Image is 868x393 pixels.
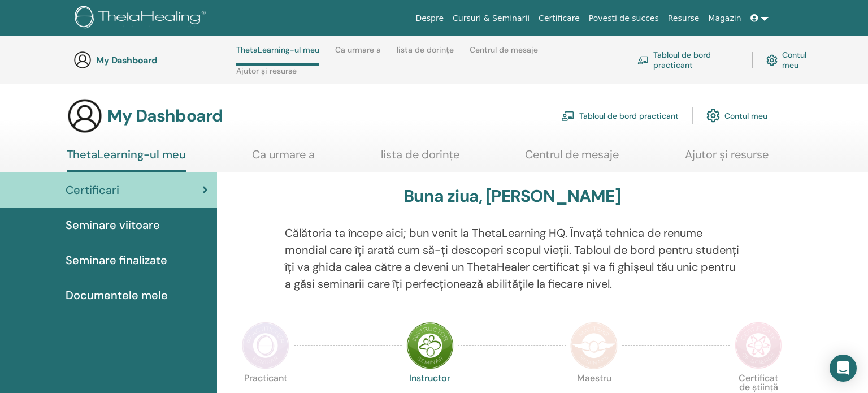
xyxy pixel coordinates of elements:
img: chalkboard-teacher.svg [637,56,649,64]
a: Centrul de mesaje [525,148,619,170]
a: lista de dorințe [397,45,454,63]
a: Magazin [704,8,745,29]
span: Certificari [66,182,119,198]
a: Povesti de succes [584,8,663,29]
h3: My Dashboard [96,55,209,66]
a: Ca urmare a [252,148,315,170]
a: Despre [411,8,448,29]
a: Cursuri & Seminarii [448,8,534,29]
a: Tabloul de bord practicant [561,103,679,128]
a: ThetaLearning-ul meu [67,148,186,172]
img: Practitioner [242,322,289,369]
a: Contul meu [706,103,767,128]
a: Resurse [663,8,704,29]
a: ThetaLearning-ul meu [236,45,319,66]
img: Instructor [406,322,454,369]
a: Ajutor și resurse [685,148,769,170]
a: Certificare [534,8,584,29]
a: Centrul de mesaje [470,45,538,63]
img: generic-user-icon.jpg [67,98,103,134]
h3: Buna ziua, [PERSON_NAME] [403,186,620,206]
a: Contul meu [766,47,818,72]
img: cog.svg [706,106,720,125]
img: chalkboard-teacher.svg [561,111,575,121]
h3: My Dashboard [107,106,223,126]
img: logo.png [75,6,210,31]
span: Documentele mele [66,287,168,304]
p: Călătoria ta începe aici; bun venit la ThetaLearning HQ. Învață tehnica de renume mondial care îț... [285,224,740,292]
span: Seminare viitoare [66,217,160,234]
a: Tabloul de bord practicant [637,47,738,72]
img: Certificate of Science [735,322,782,369]
img: Master [570,322,618,369]
a: lista de dorințe [381,148,459,170]
div: Open Intercom Messenger [830,355,857,382]
img: cog.svg [766,52,778,68]
a: Ajutor și resurse [236,66,297,84]
a: Ca urmare a [335,45,381,63]
img: generic-user-icon.jpg [73,51,92,69]
span: Seminare finalizate [66,252,167,269]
